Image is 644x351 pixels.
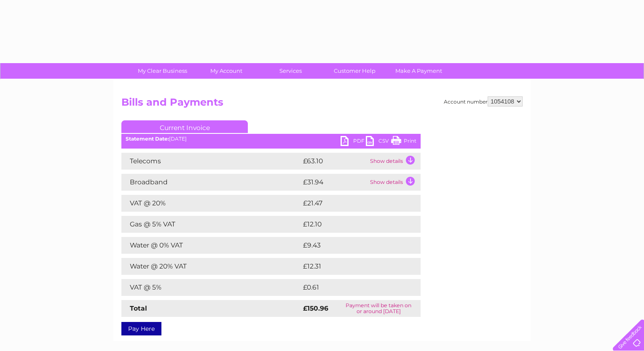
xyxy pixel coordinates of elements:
td: VAT @ 5% [121,279,301,296]
td: Payment will be taken on or around [DATE] [336,300,421,317]
td: £21.47 [301,195,402,212]
a: Make A Payment [384,63,453,79]
td: £12.31 [301,258,402,275]
td: £9.43 [301,237,401,254]
strong: £150.96 [303,304,328,312]
div: Account number [444,96,523,106]
td: Gas @ 5% VAT [121,216,301,233]
a: Customer Help [320,63,389,79]
a: PDF [341,136,366,148]
a: CSV [366,136,391,148]
a: Print [391,136,416,148]
td: Telecoms [121,153,301,170]
td: £0.61 [301,279,400,296]
a: My Account [192,63,261,79]
h2: Bills and Payments [121,96,523,112]
a: Pay Here [121,322,161,335]
td: £12.10 [301,216,402,233]
td: Water @ 20% VAT [121,258,301,275]
div: [DATE] [121,136,421,142]
td: Water @ 0% VAT [121,237,301,254]
a: My Clear Business [128,63,197,79]
a: Current Invoice [121,120,248,133]
td: VAT @ 20% [121,195,301,212]
td: £31.94 [301,174,368,191]
strong: Total [130,304,147,312]
b: Statement Date: [126,136,169,142]
td: £63.10 [301,153,368,170]
a: Services [256,63,325,79]
td: Show details [368,174,421,191]
td: Broadband [121,174,301,191]
td: Show details [368,153,421,170]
